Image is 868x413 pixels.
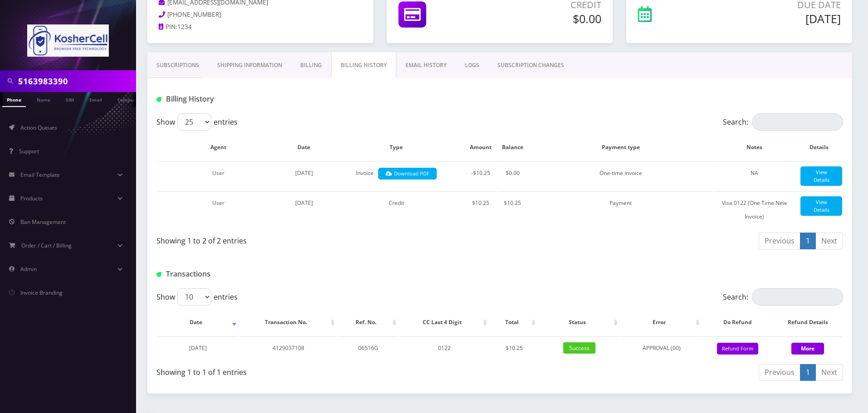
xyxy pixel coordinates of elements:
th: Refund Details [773,309,842,335]
td: $0.00 [497,161,528,190]
span: [DATE] [189,344,207,352]
label: Search: [723,113,843,131]
td: APPROVAL (00) [621,336,702,360]
a: Shipping Information [208,52,291,78]
button: More [791,343,824,355]
span: Invoice Branding [20,289,63,296]
a: 1 [800,364,816,381]
h1: Transactions [156,270,376,278]
span: Ban Management [20,218,66,226]
th: Details [796,134,842,160]
a: Billing History [331,52,396,78]
label: Search: [723,288,843,306]
label: Show entries [156,113,238,131]
a: SIM [61,92,78,106]
label: Show entries [156,288,238,306]
span: [DATE] [295,169,313,177]
td: $10.25 [497,191,528,228]
span: Products [20,194,43,202]
td: Credit [328,191,464,228]
button: Refund Form [717,343,758,355]
td: 0122 [400,336,489,360]
a: View Details [800,196,842,216]
img: KosherCell [27,24,109,57]
span: Admin [20,265,37,273]
td: Invoice [328,161,464,190]
a: EMAIL HISTORY [396,52,456,78]
input: Search: [752,288,843,306]
a: Billing [291,52,331,78]
th: Error: activate to sort column ascending [621,309,702,335]
a: PIN: [159,23,177,32]
td: One-time invoice [529,161,712,190]
a: Phone [2,92,26,107]
a: View Details [800,166,842,186]
span: Order / Cart / Billing [21,242,72,249]
a: 1 [800,233,816,249]
th: Ref. No.: activate to sort column ascending [338,309,398,335]
td: User [157,191,279,228]
a: SUBSCRIPTION CHANGES [488,52,573,78]
span: Action Queues [20,124,57,131]
a: Company [113,92,143,106]
th: CC Last 4 Digit: activate to sort column ascending [400,309,489,335]
select: Showentries [177,288,211,306]
th: Notes [713,134,795,160]
span: [PHONE_NUMBER] [167,10,221,19]
th: Transaction No.: activate to sort column ascending [239,309,337,335]
td: User [157,161,279,190]
input: Search in Company [18,73,134,90]
a: Name [32,92,55,106]
th: Date: activate to sort column ascending [157,309,239,335]
div: Showing 1 to 1 of 1 entries [156,363,493,378]
td: 4129037108 [239,336,337,360]
th: Payment type [529,134,712,160]
th: Agent [157,134,279,160]
th: Date [280,134,327,160]
td: Payment [529,191,712,228]
span: 1234 [177,23,192,31]
span: Support [19,147,39,155]
a: Email [85,92,107,106]
a: Download PDF [378,168,437,180]
td: Visa 0122 (One Time New Invoice) [713,191,795,228]
h1: Billing History [156,95,376,103]
span: Success [563,342,595,354]
img: Transactions [156,272,161,277]
th: Status: activate to sort column ascending [539,309,620,335]
td: -$10.25 [465,161,496,190]
th: Amount [465,134,496,160]
th: Total: activate to sort column ascending [490,309,538,335]
a: Next [815,364,843,381]
span: Email Template [20,171,60,179]
th: Do Refund [703,309,772,335]
td: $10.25 [490,336,538,360]
a: Previous [759,233,800,249]
th: Type [328,134,464,160]
td: $10.25 [465,191,496,228]
a: Subscriptions [147,52,208,78]
td: 06516G [338,336,398,360]
a: Previous [759,364,800,381]
div: Showing 1 to 2 of 2 entries [156,232,493,246]
th: Balance [497,134,528,160]
h5: $0.00 [488,12,601,25]
a: Next [815,233,843,249]
a: LOGS [456,52,488,78]
td: NA [713,161,795,190]
select: Showentries [177,113,211,131]
span: [DATE] [295,199,313,207]
h5: [DATE] [710,12,841,25]
input: Search: [752,113,843,131]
